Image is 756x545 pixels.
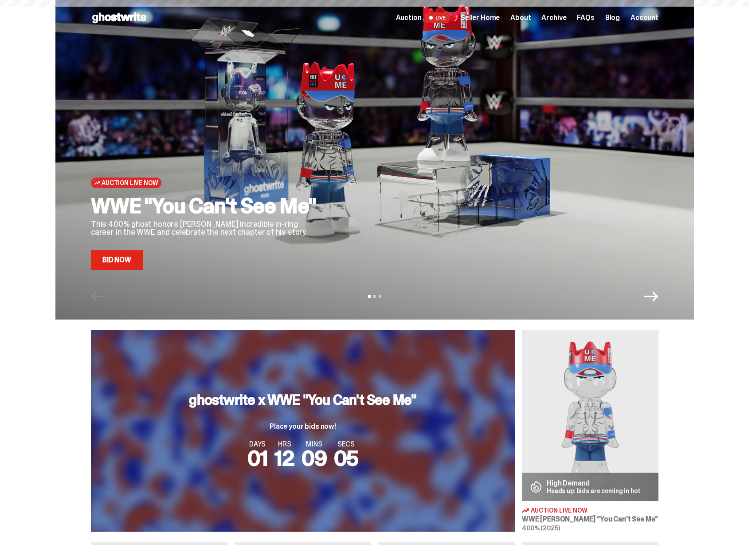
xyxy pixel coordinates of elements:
span: 400% (2025) [522,524,560,532]
a: Account [631,14,658,21]
span: 05 [334,444,359,472]
h3: ghostwrite x WWE "You Can't See Me" [189,393,416,407]
a: Bid Now [91,250,143,270]
span: SECS [334,441,359,448]
span: Auction Live Now [102,179,158,186]
a: Seller Home [461,14,500,21]
button: Next [644,289,658,304]
span: LIVE [425,12,450,23]
span: HRS [274,441,294,448]
button: View slide 2 [373,295,376,298]
a: You Can't See Me High Demand Heads up: bids are coming in hot Auction Live Now [522,330,658,532]
a: Blog [605,14,620,21]
span: Auction [396,14,422,21]
h2: WWE "You Can't See Me" [91,195,321,217]
a: Auction LIVE [396,12,450,23]
p: Place your bids now! [189,423,416,430]
span: 01 [247,444,268,472]
img: You Can't See Me [522,330,658,501]
a: About [510,14,531,21]
p: Heads up: bids are coming in hot [547,488,641,494]
h3: WWE [PERSON_NAME] “You Can't See Me” [522,516,658,523]
a: Archive [541,14,566,21]
span: MINS [302,441,327,448]
span: 09 [302,444,327,472]
p: This 400% ghost honors [PERSON_NAME] incredible in-ring career in the WWE and celebrate the next ... [91,220,321,236]
span: 12 [274,444,294,472]
span: DAYS [247,441,268,448]
a: FAQs [577,14,594,21]
span: Auction Live Now [531,507,588,513]
p: High Demand [547,480,641,487]
button: View slide 3 [379,295,381,298]
button: View slide 1 [368,295,371,298]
